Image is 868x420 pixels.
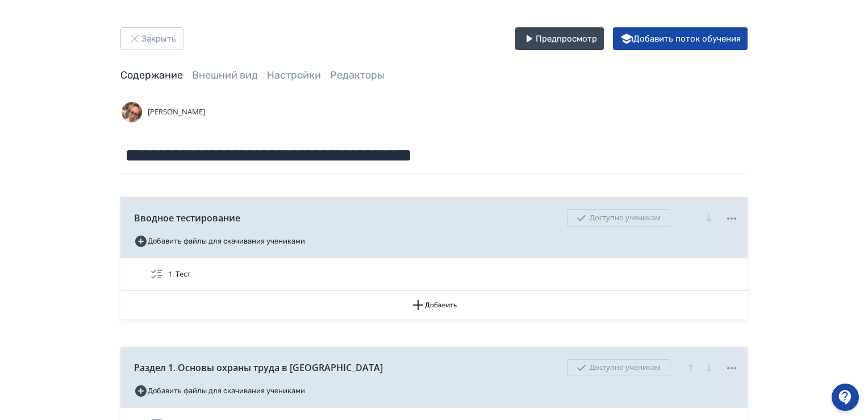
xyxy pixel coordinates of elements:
[613,27,748,50] button: Добавить поток обучения
[134,382,305,400] button: Добавить файлы для скачивания учениками
[515,27,604,50] button: Предпросмотр
[134,361,383,374] span: Раздел 1. Основы охраны труда в [GEOGRAPHIC_DATA]
[567,359,670,376] div: Доступно ученикам
[120,291,748,319] button: Добавить
[192,69,258,81] a: Внешний вид
[330,69,385,81] a: Редакторы
[148,106,205,118] span: [PERSON_NAME]
[267,69,321,81] a: Настройки
[134,211,240,225] span: Вводное тестирование
[120,69,183,81] a: Содержание
[168,269,190,280] span: 1. Тест
[120,27,183,50] button: Закрыть
[120,258,748,291] div: 1. Тест
[120,101,143,123] img: Avatar
[567,209,670,227] div: Доступно ученикам
[134,232,305,250] button: Добавить файлы для скачивания учениками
